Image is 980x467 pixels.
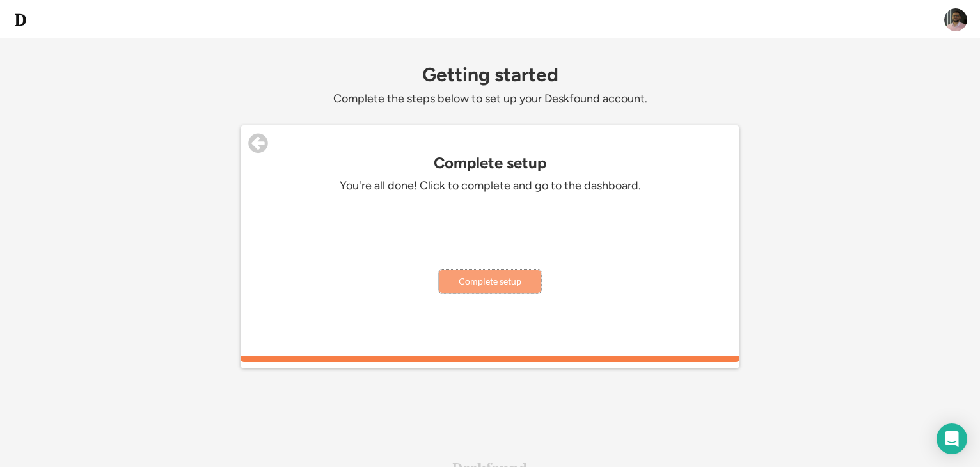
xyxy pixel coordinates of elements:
[439,270,541,293] button: Complete setup
[241,91,739,106] div: Complete the steps below to set up your Deskfound account.
[241,154,739,172] div: Complete setup
[13,12,28,28] img: d-whitebg.png
[298,178,682,193] div: You're all done! Click to complete and go to the dashboard.
[243,356,737,362] div: 100%
[937,423,967,454] div: Open Intercom Messenger
[241,64,739,85] div: Getting started
[944,8,967,31] img: ACg8ocIECDluHC99pfjkche_0KMw7OU6yTGRtpubtao__jyGpeX3uFI=s96-c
